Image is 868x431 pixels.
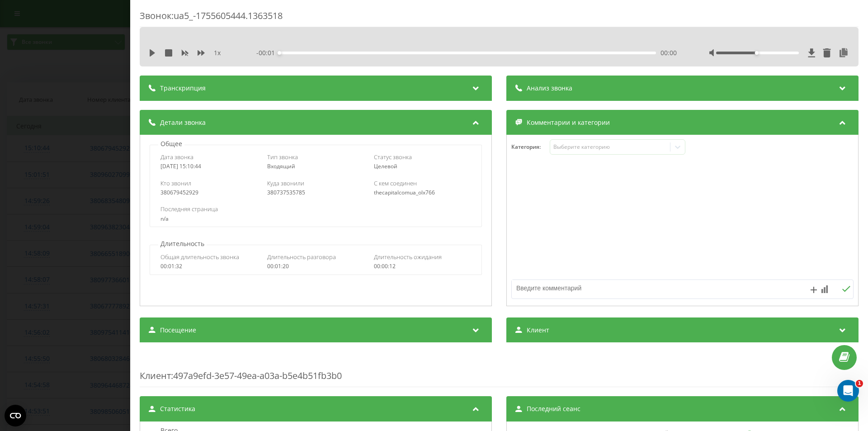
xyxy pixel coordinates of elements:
span: Входящий [267,162,295,170]
div: 00:00:12 [374,263,471,270]
div: : 497a9efd-3e57-49ea-a03a-b5e4b51fb3b0 [140,351,859,387]
span: Целевой [374,162,397,170]
span: 1 [856,380,863,387]
div: thecapitalcomua_olx766 [374,189,471,196]
span: Статистика [160,404,195,413]
div: 380679452929 [160,189,258,196]
div: n/a [160,216,471,222]
div: Accessibility label [278,51,281,55]
span: Дата звонка [160,153,193,161]
span: Транскрипция [160,84,206,93]
span: Клиент [140,369,171,382]
span: Посещение [160,326,196,335]
div: [DATE] 15:10:44 [160,163,258,170]
span: Куда звонили [267,179,304,187]
span: Последний сеанс [527,404,580,413]
div: Accessibility label [755,51,759,55]
span: 00:00 [660,48,677,57]
div: Звонок : ua5_-1755605444.1363518 [140,9,859,27]
span: Общая длительность звонка [160,253,239,261]
span: - 00:01 [256,48,279,57]
p: Общее [158,139,184,148]
button: Open CMP widget [5,405,26,426]
div: Выберите категорию [553,143,666,151]
div: 00:01:20 [267,263,364,270]
span: Кто звонил [160,179,191,187]
iframe: Intercom live chat [837,380,859,402]
span: Анализ звонка [527,84,572,93]
div: 00:01:32 [160,263,258,270]
div: 380737535785 [267,189,364,196]
span: Детали звонка [160,118,206,127]
h4: Категория : [511,144,550,150]
span: Комментарии и категории [527,118,610,127]
span: Длительность разговора [267,253,336,261]
p: Длительность [158,239,207,248]
span: Длительность ожидания [374,253,442,261]
span: С кем соединен [374,179,417,187]
span: Тип звонка [267,153,298,161]
span: 1 x [214,48,221,57]
span: Последняя страница [160,205,218,213]
span: Клиент [527,326,549,335]
span: Статус звонка [374,153,412,161]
